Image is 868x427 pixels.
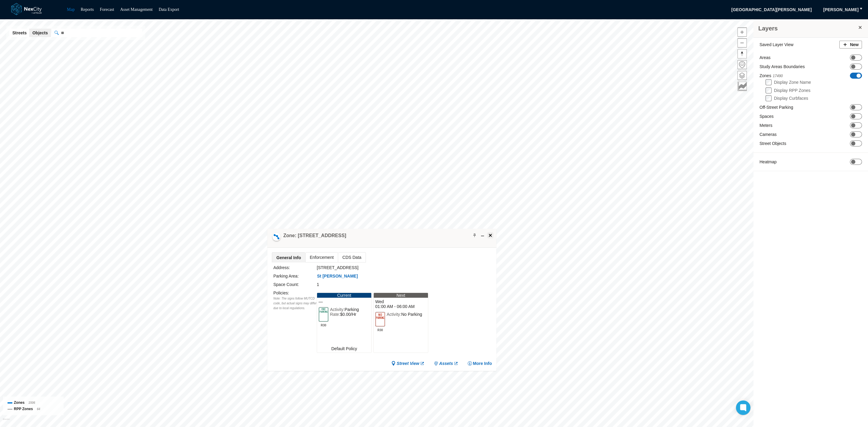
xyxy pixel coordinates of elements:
[330,312,340,317] span: Rate:
[439,361,453,366] span: Assets
[273,290,289,295] label: Policies :
[737,49,747,58] button: Reset bearing to north
[737,71,747,80] button: Layers management
[273,296,317,311] div: Note: The signs follow MUTCD code, but actual signs may differ due to local regulations.
[759,73,783,79] label: Zones
[823,7,859,13] span: [PERSON_NAME]
[737,27,747,37] button: Zoom in
[317,281,426,288] div: 1
[319,322,329,327] span: R30
[759,64,805,70] label: Study Areas Boundaries
[283,232,346,239] h4: Double-click to make header text selectable
[759,131,777,137] label: Cameras
[727,5,816,14] span: [GEOGRAPHIC_DATA][PERSON_NAME]
[738,39,747,47] span: Zoom out
[330,307,344,312] span: Activity:
[319,299,370,304] span: —
[737,38,747,48] button: Zoom out
[397,361,419,366] span: Street View
[473,361,492,366] span: More Info
[839,41,862,49] button: New
[8,400,59,406] div: Zones
[28,401,35,404] span: 1506
[272,253,305,262] span: General Info
[338,253,366,262] span: CDS Data
[758,24,857,33] h3: Layers
[32,30,48,36] span: Objects
[434,361,458,366] a: Assets
[67,7,75,12] a: Map
[850,42,859,48] span: New
[387,312,401,317] span: Activity:
[401,312,422,317] span: No Parking
[374,293,428,298] div: Next
[100,7,114,12] a: Forecast
[759,42,794,48] label: Saved Layer View
[317,264,426,271] div: [STREET_ADDRESS]
[12,30,27,36] span: Streets
[774,80,811,85] label: Display Zone Name
[29,29,51,37] button: Objects
[375,327,385,332] span: R30
[819,5,863,14] button: [PERSON_NAME]
[737,60,747,69] button: Home
[773,74,783,78] span: 17490
[759,113,774,119] label: Spaces
[375,304,426,309] span: 01:00 AM - 06:00 AM
[317,273,358,279] button: St [PERSON_NAME]
[738,49,747,58] span: Reset bearing to north
[9,29,30,37] button: Streets
[273,274,299,278] label: Parking Area:
[759,140,786,146] label: Street Objects
[306,253,338,262] span: Enforcement
[317,345,371,353] div: Default Policy
[273,282,299,287] label: Space Count:
[317,293,371,298] div: Current
[344,307,359,312] span: Parking
[759,159,777,165] label: Heatmap
[759,104,793,110] label: Off-Street Parking
[774,96,808,101] label: Display Curbfaces
[120,7,153,12] a: Asset Management
[81,7,94,12] a: Reports
[759,122,772,128] label: Meters
[159,7,179,12] a: Data Export
[774,88,810,93] label: Display RPP Zones
[37,407,40,411] span: 64
[273,265,290,270] label: Address:
[467,361,492,366] button: More Info
[737,82,747,91] button: Key metrics
[340,312,356,317] span: $0.00/Hr
[391,361,425,366] a: Street View
[8,406,59,412] div: RPP Zones
[3,418,10,425] a: Mapbox homepage
[375,299,426,304] span: Wed
[759,55,771,61] label: Areas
